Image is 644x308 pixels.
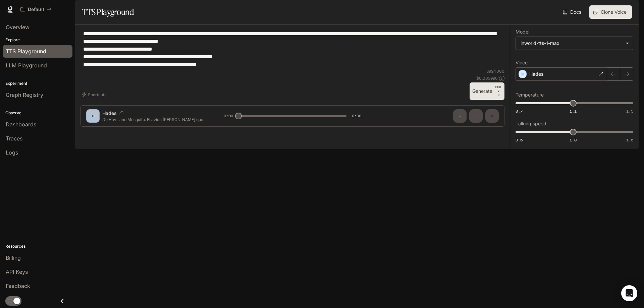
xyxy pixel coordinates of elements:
[495,85,502,97] p: ⏎
[82,5,134,19] h1: TTS Playground
[570,137,577,143] span: 1.0
[529,71,543,77] p: Hades
[621,285,637,301] div: Open Intercom Messenger
[561,5,584,19] a: Docs
[516,137,523,143] span: 0.5
[80,89,109,100] button: Shortcuts
[589,5,632,19] button: Clone Voice
[626,108,633,114] span: 1.5
[495,85,502,93] p: CTRL +
[516,29,529,34] p: Model
[516,60,528,65] p: Voice
[476,75,498,81] p: $ 0.003990
[570,108,577,114] span: 1.1
[516,108,523,114] span: 0.7
[516,121,546,126] p: Talking speed
[626,137,633,143] span: 1.5
[470,82,504,100] button: GenerateCTRL +⏎
[521,40,622,47] div: inworld-tts-1-max
[486,68,504,74] p: 399 / 1000
[516,93,544,97] p: Temperature
[17,3,55,16] button: All workspaces
[516,37,633,50] div: inworld-tts-1-max
[28,7,44,12] p: Default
